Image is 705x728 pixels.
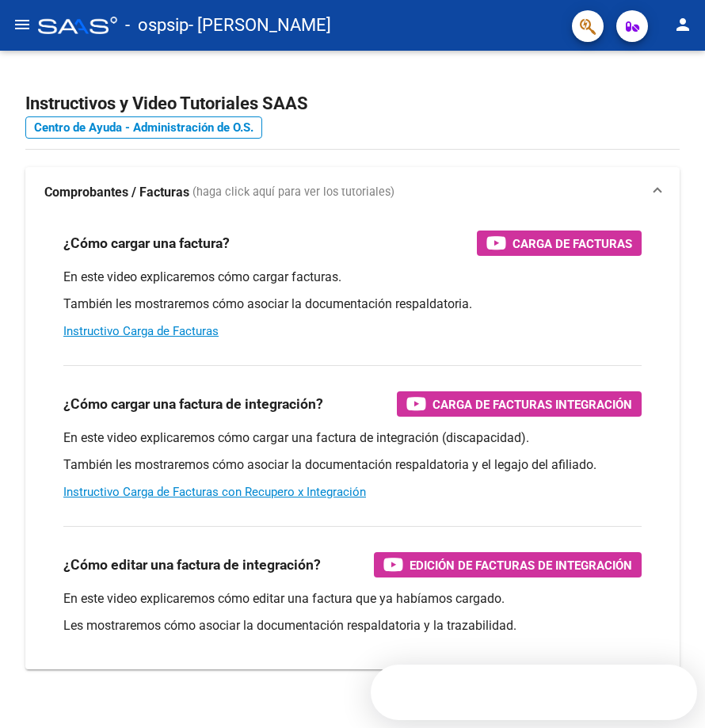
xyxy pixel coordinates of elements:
iframe: Intercom live chat discovery launcher [371,665,697,720]
h3: ¿Cómo editar una factura de integración? [63,554,321,576]
span: (haga click aquí para ver los tutoriales) [192,184,394,201]
p: En este video explicaremos cómo cargar facturas. [63,269,642,286]
span: Edición de Facturas de integración [410,555,632,575]
mat-expansion-panel-header: Comprobantes / Facturas (haga click aquí para ver los tutoriales) [25,167,680,218]
p: En este video explicaremos cómo cargar una factura de integración (discapacidad). [63,429,642,447]
p: También les mostraremos cómo asociar la documentación respaldatoria y el legajo del afiliado. [63,456,642,474]
a: Instructivo Carga de Facturas [63,324,219,338]
h2: Instructivos y Video Tutoriales SAAS [25,89,680,119]
iframe: Intercom live chat [651,674,689,712]
button: Carga de Facturas Integración [397,391,642,417]
button: Carga de Facturas [477,231,642,256]
mat-icon: menu [13,15,32,34]
mat-icon: person [673,15,692,34]
span: - ospsip [125,8,189,43]
p: También les mostraremos cómo asociar la documentación respaldatoria. [63,295,642,313]
span: Carga de Facturas Integración [433,394,632,414]
a: Centro de Ayuda - Administración de O.S. [25,116,262,139]
strong: Comprobantes / Facturas [44,184,189,201]
a: Instructivo Carga de Facturas con Recupero x Integración [63,485,366,499]
div: Comprobantes / Facturas (haga click aquí para ver los tutoriales) [25,218,680,669]
h3: ¿Cómo cargar una factura de integración? [63,393,323,415]
span: Carga de Facturas [513,234,632,253]
button: Edición de Facturas de integración [374,552,642,577]
p: Les mostraremos cómo asociar la documentación respaldatoria y la trazabilidad. [63,617,642,635]
h3: ¿Cómo cargar una factura? [63,232,230,254]
span: - [PERSON_NAME] [189,8,331,43]
p: En este video explicaremos cómo editar una factura que ya habíamos cargado. [63,590,642,608]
